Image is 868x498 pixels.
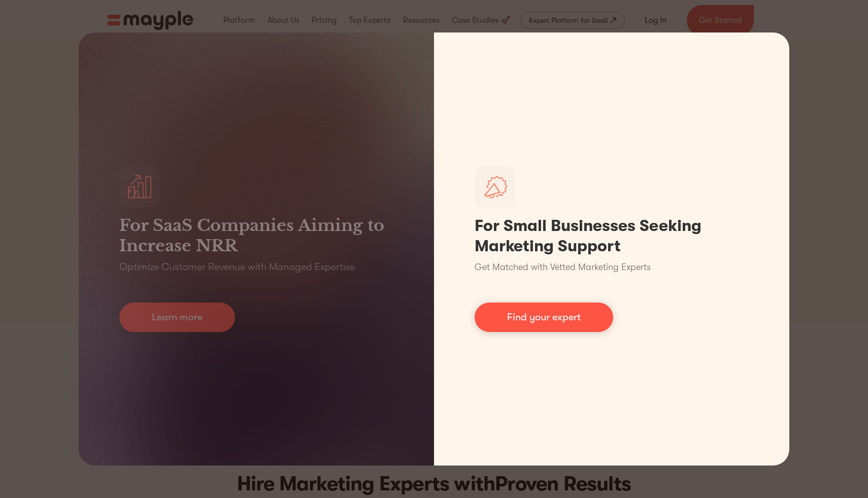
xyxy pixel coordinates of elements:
[475,216,749,256] h1: For Small Businesses Seeking Marketing Support
[475,260,651,274] p: Get Matched with Vetted Marketing Experts
[119,215,393,256] h3: For SaaS Companies Aiming to Increase NRR
[119,260,355,274] p: Optimize Customer Revenue with Managed Expertise
[119,303,235,332] a: Learn more
[475,303,613,332] a: Find your expert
